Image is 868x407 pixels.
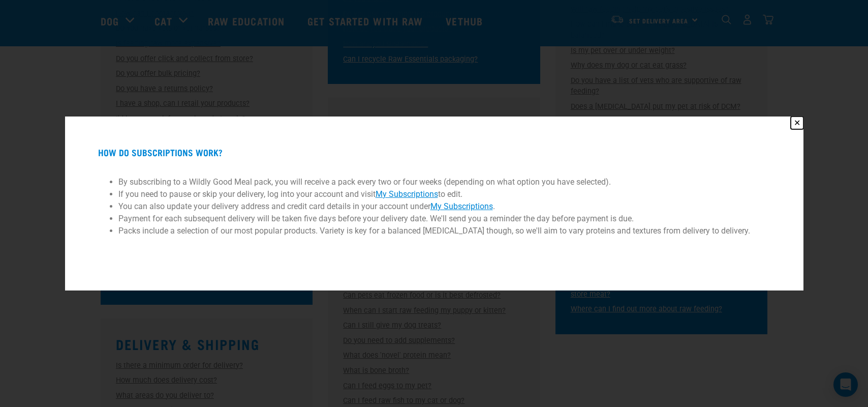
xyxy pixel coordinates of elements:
a: My Subscriptions [430,201,493,211]
button: Close [791,117,803,129]
li: If you need to pause or skip your delivery, log into your account and visit to edit. [118,188,750,200]
a: My Subscriptions [376,189,438,199]
li: Packs include a selection of our most popular products. Variety is key for a balanced [MEDICAL_DA... [118,225,750,237]
li: Payment for each subsequent delivery will be taken five days before your delivery date. We'll sen... [118,213,750,225]
li: By subscribing to a Wildly Good Meal pack, you will receive a pack every two or four weeks (depen... [118,176,750,188]
h4: How do subscriptions work? [98,148,770,158]
li: You can also update your delivery address and credit card details in your account under . [118,200,750,213]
